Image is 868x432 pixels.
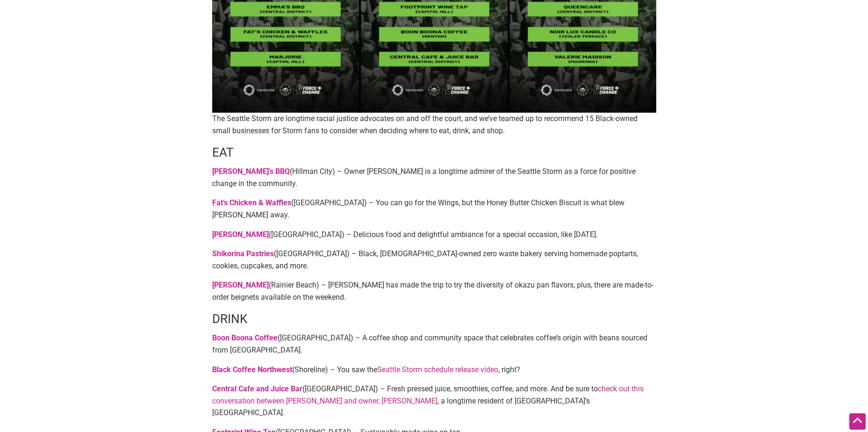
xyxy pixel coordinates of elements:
[212,332,656,356] p: ([GEOGRAPHIC_DATA]) – A coffee shop and community space that celebrates coffee’s origin with bean...
[212,383,656,419] p: ([GEOGRAPHIC_DATA]) – Fresh pressed juice, smoothies, coffee, and more. And be sure to , a longti...
[212,333,278,342] a: Boon Boona Coffee
[849,413,866,430] div: Scroll Back to Top
[212,167,290,176] a: [PERSON_NAME]’s BBQ
[212,384,644,405] a: check out this conversation between [PERSON_NAME] and owner, [PERSON_NAME]
[212,113,656,137] p: The Seattle Storm are longtime racial justice advocates on and off the court, and we’ve teamed up...
[212,198,291,207] a: Fat’s Chicken & Waffles
[212,365,292,374] a: Black Coffee Northwest
[212,249,274,258] a: Shikorina Pastries
[212,364,656,376] p: (Shoreline) – You saw the , right?
[212,229,656,241] p: ([GEOGRAPHIC_DATA]) – Delicious food and delightful ambiance for a special occasion, like [DATE].
[212,248,656,272] p: ([GEOGRAPHIC_DATA]) – Black, [DEMOGRAPHIC_DATA]-owned zero waste bakery serving homemade poptarts...
[212,230,269,239] a: [PERSON_NAME]
[212,144,656,161] h3: EAT
[212,166,656,189] p: (Hillman City) – Owner [PERSON_NAME] is a longtime admirer of the Seattle Storm as a force for po...
[212,384,302,393] a: Central Cafe and Juice Bar
[377,365,498,374] a: Seattle Storm schedule release video
[212,197,656,221] p: ([GEOGRAPHIC_DATA]) – You can go for the Wings, but the Honey Butter Chicken Biscuit is what blew...
[212,279,656,303] p: (Rainier Beach) – [PERSON_NAME] has made the trip to try the diversity of okazu pan flavors, plus...
[212,310,656,327] h3: DRINK
[212,281,269,289] a: [PERSON_NAME]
